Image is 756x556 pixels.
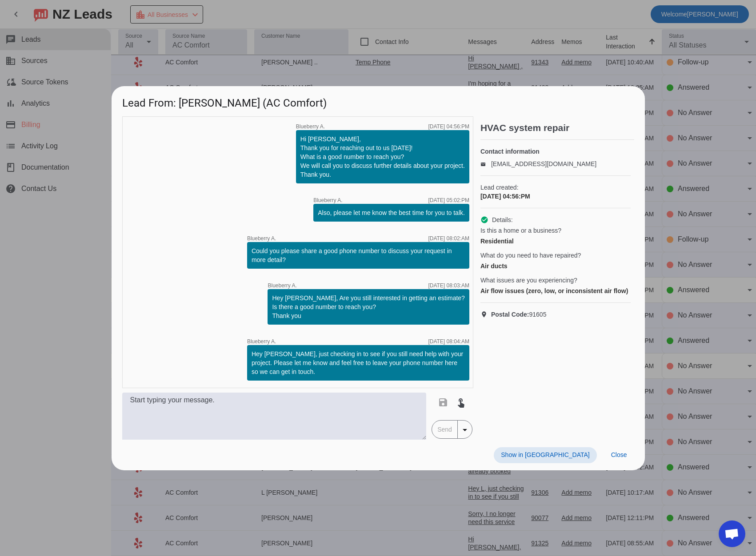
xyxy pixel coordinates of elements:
[313,198,342,203] span: Blueberry A.
[491,311,529,318] strong: Postal Code:
[300,135,465,179] div: Hi [PERSON_NAME], Thank you for reaching out to us [DATE]! What is a good number to reach you? We...
[480,276,577,285] span: What issues are you experiencing?
[247,339,276,344] span: Blueberry A.
[112,86,645,116] h1: Lead From: [PERSON_NAME] (AC Comfort)
[480,123,634,132] h2: HVAC system repair
[480,286,631,295] div: Air flow issues (zero, low, or inconsistent air flow)
[428,124,469,129] div: [DATE] 04:56:PM
[456,397,466,408] mat-icon: touch_app
[428,283,469,288] div: [DATE] 08:03:AM
[480,216,488,224] mat-icon: check_circle
[428,339,469,344] div: [DATE] 08:04:AM
[296,124,325,129] span: Blueberry A.
[611,451,627,458] span: Close
[480,262,631,270] div: Air ducts
[492,215,513,224] span: Details:
[428,236,469,241] div: [DATE] 08:02:AM
[272,294,464,320] div: Hey [PERSON_NAME], Are you still interested in getting an estimate? Is there a good number to rea...
[318,208,465,217] div: Also, please let me know the best time for you to talk.​
[480,192,631,201] div: [DATE] 04:56:PM
[252,246,465,264] div: Could you please share a good phone number to discuss your request in more detail?​
[480,237,631,246] div: Residential
[428,198,469,203] div: [DATE] 05:02:PM
[491,310,547,319] span: 91605
[460,425,470,435] mat-icon: arrow_drop_down
[480,162,491,166] mat-icon: email
[494,447,596,463] button: Show in [GEOGRAPHIC_DATA]
[604,447,634,463] button: Close
[480,311,491,318] mat-icon: location_on
[719,520,745,547] div: Open chat
[268,283,296,288] span: Blueberry A.
[247,236,276,241] span: Blueberry A.
[480,147,631,156] h4: Contact information
[491,160,596,167] a: [EMAIL_ADDRESS][DOMAIN_NAME]
[252,349,465,376] div: Hey [PERSON_NAME], just checking in to see if you still need help with your project. Please let m...
[480,251,581,260] span: What do you need to have repaired?
[501,451,589,458] span: Show in [GEOGRAPHIC_DATA]
[480,183,631,192] span: Lead created:
[480,226,561,235] span: Is this a home or a business?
